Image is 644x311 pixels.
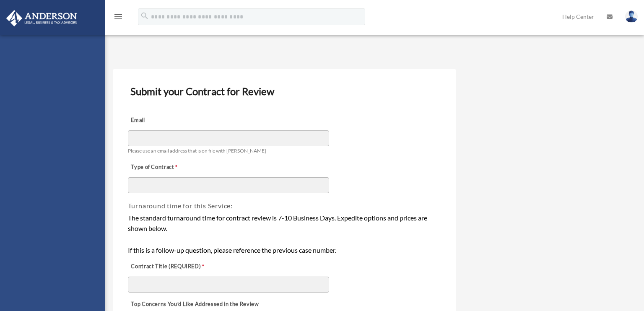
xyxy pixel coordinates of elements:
[128,162,212,174] label: Type of Contract
[128,148,266,154] span: Please use an email address that is on file with [PERSON_NAME]
[140,11,149,21] i: search
[128,298,261,310] label: Top Concerns You’d Like Addressed in the Review
[127,83,442,100] h3: Submit your Contract for Review
[128,213,441,255] div: The standard turnaround time for contract review is 7-10 Business Days. Expedite options and pric...
[128,261,212,273] label: Contract Title (REQUIRED)
[113,15,123,22] a: menu
[113,12,123,22] i: menu
[625,10,638,23] img: User Pic
[4,10,80,26] img: Anderson Advisors Platinum Portal
[128,115,212,127] label: Email
[128,202,233,210] span: Turnaround time for this Service:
